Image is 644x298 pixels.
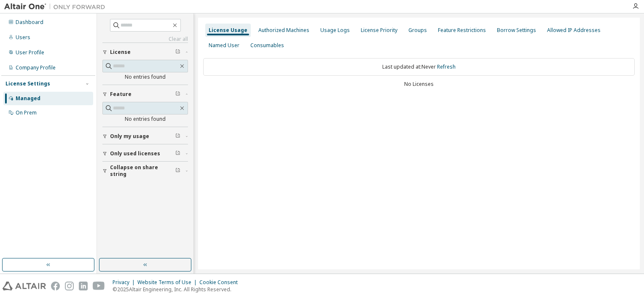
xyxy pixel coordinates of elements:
div: Company Profile [16,64,56,71]
img: linkedin.svg [79,282,88,290]
div: User Profile [16,49,44,56]
span: Feature [110,91,131,98]
div: License Usage [209,27,247,34]
div: Groups [408,27,427,34]
div: Dashboard [16,19,43,26]
div: Borrow Settings [497,27,536,34]
div: Allowed IP Addresses [547,27,601,34]
div: Authorized Machines [258,27,309,34]
div: No Licenses [203,81,635,88]
img: instagram.svg [65,282,74,290]
span: Clear filter [175,91,180,98]
a: Clear all [102,36,188,43]
span: Collapse on share string [110,164,175,178]
img: facebook.svg [51,282,60,290]
div: Feature Restrictions [438,27,486,34]
div: Managed [16,95,40,102]
div: On Prem [16,109,37,116]
p: © 2025 Altair Engineering, Inc. All Rights Reserved. [113,286,243,293]
button: License [102,43,188,61]
span: Only my usage [110,133,149,140]
a: Refresh [437,63,456,70]
button: Feature [102,85,188,104]
div: Last updated at: Never [203,58,635,76]
button: Collapse on share string [102,162,188,180]
div: Users [16,34,30,41]
img: youtube.svg [93,282,105,290]
span: Clear filter [175,168,180,174]
div: No entries found [102,116,188,122]
div: Privacy [113,279,137,286]
div: Usage Logs [320,27,350,34]
span: Only used licenses [110,150,160,157]
span: Clear filter [175,49,180,56]
div: License Settings [5,80,50,87]
div: License Priority [361,27,397,34]
div: Consumables [250,42,284,49]
div: Cookie Consent [199,279,243,286]
img: Altair One [4,3,110,11]
span: License [110,49,131,56]
button: Only my usage [102,127,188,146]
span: Clear filter [175,150,180,157]
div: No entries found [102,74,188,80]
div: Named User [209,42,239,49]
button: Only used licenses [102,144,188,163]
img: altair_logo.svg [3,282,46,290]
span: Clear filter [175,133,180,140]
div: Website Terms of Use [137,279,199,286]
